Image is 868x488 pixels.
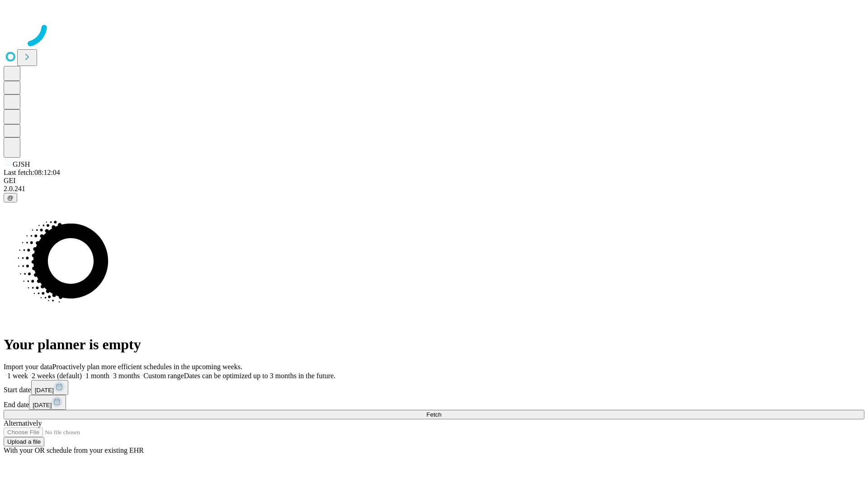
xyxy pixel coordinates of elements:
[4,169,60,176] span: Last fetch: 08:12:04
[29,395,66,410] button: [DATE]
[7,194,14,201] span: @
[4,437,44,446] button: Upload a file
[426,411,441,418] span: Fetch
[184,372,335,380] span: Dates can be optimized up to 3 months in the future.
[4,336,864,353] h1: Your planner is empty
[4,185,864,193] div: 2.0.241
[4,177,864,185] div: GEI
[4,410,864,419] button: Fetch
[4,419,42,427] span: Alternatively
[85,372,109,380] span: 1 month
[143,372,184,380] span: Custom range
[7,372,28,380] span: 1 week
[13,160,30,168] span: GJSH
[4,380,864,395] div: Start date
[4,395,864,410] div: End date
[4,363,52,371] span: Import your data
[32,372,82,380] span: 2 weeks (default)
[52,363,242,371] span: Proactively plan more efficient schedules in the upcoming weeks.
[33,402,52,408] span: [DATE]
[4,446,144,454] span: With your OR schedule from your existing EHR
[35,387,54,394] span: [DATE]
[4,193,17,202] button: @
[113,372,140,380] span: 3 months
[31,380,68,395] button: [DATE]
